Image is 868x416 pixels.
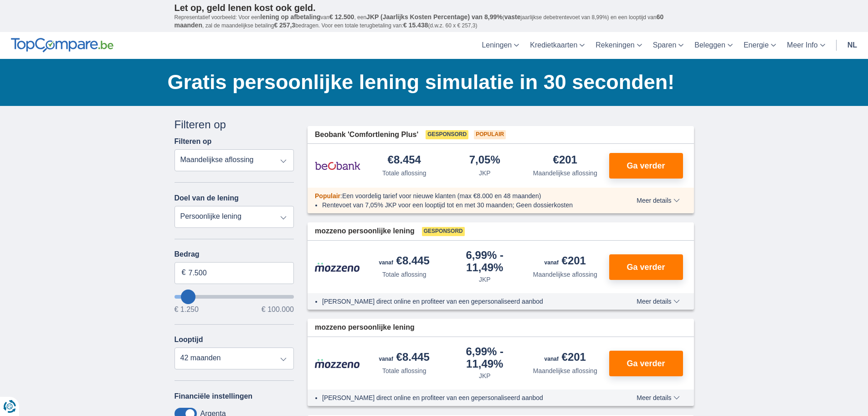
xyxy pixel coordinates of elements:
[590,32,647,59] a: Rekeningen
[175,194,239,202] label: Doel van de lening
[315,358,360,369] img: product.pl.alt Mozzeno
[315,154,360,177] img: product.pl.alt Beobank
[479,169,491,178] div: JKP
[175,13,664,29] span: 60 maanden
[609,153,683,179] button: Ga verder
[175,306,199,313] span: € 1.250
[533,270,597,279] div: Maandelijkse aflossing
[11,38,113,53] img: TopCompare
[382,270,426,279] div: Totale aflossing
[609,351,683,376] button: Ga verder
[403,21,428,29] span: € 15.438
[175,137,212,146] label: Filteren op
[627,359,665,368] span: Ga verder
[630,298,686,305] button: Meer details
[553,154,577,167] div: €201
[474,130,506,139] span: Populair
[689,32,738,59] a: Beleggen
[422,227,465,236] span: Gesponsord
[175,336,203,344] label: Looptijd
[524,32,590,59] a: Kredietkaarten
[630,394,686,401] button: Meer details
[533,366,597,375] div: Maandelijkse aflossing
[627,263,665,271] span: Ga verder
[388,154,421,167] div: €8.454
[544,255,586,268] div: €201
[342,192,541,200] span: Een voordelig tarief voor nieuwe klanten (max €8.000 en 48 maanden)
[426,130,468,139] span: Gesponsord
[315,322,415,333] span: mozzeno persoonlijke lening
[168,68,694,96] h1: Gratis persoonlijke lening simulatie in 30 seconden!
[329,13,354,21] span: € 12.500
[637,197,679,204] span: Meer details
[479,371,491,380] div: JKP
[627,162,665,170] span: Ga verder
[382,366,426,375] div: Totale aflossing
[379,255,430,268] div: €8.445
[647,32,689,59] a: Sparen
[315,130,418,140] span: Beobank 'Comfortlening Plus'
[448,250,522,273] div: 6,99%
[637,395,679,401] span: Meer details
[260,13,320,21] span: lening op afbetaling
[322,200,603,210] li: Rentevoet van 7,05% JKP voor een looptijd tot en met 30 maanden; Geen dossierkosten
[175,117,294,132] div: Filteren op
[262,306,294,313] span: € 100.000
[379,352,430,364] div: €8.445
[315,262,360,272] img: product.pl.alt Mozzeno
[842,32,863,59] a: nl
[175,250,294,258] label: Bedrag
[274,21,295,29] span: € 257,3
[322,393,603,402] li: [PERSON_NAME] direct online en profiteer van een gepersonaliseerd aanbod
[533,169,597,178] div: Maandelijkse aflossing
[630,197,686,204] button: Meer details
[308,191,611,200] div: :
[637,298,679,305] span: Meer details
[448,346,522,369] div: 6,99%
[479,275,491,284] div: JKP
[175,392,253,400] label: Financiële instellingen
[175,295,294,299] input: wantToBorrow
[544,352,586,364] div: €201
[738,32,781,59] a: Energie
[175,13,694,30] p: Representatief voorbeeld: Voor een van , een ( jaarlijkse debetrentevoet van 8,99%) en een loopti...
[469,154,500,167] div: 7,05%
[609,254,683,280] button: Ga verder
[504,13,521,21] span: vaste
[476,32,524,59] a: Leningen
[781,32,831,59] a: Meer Info
[182,268,186,278] span: €
[315,226,415,237] span: mozzeno persoonlijke lening
[382,169,426,178] div: Totale aflossing
[315,192,340,200] span: Populair
[366,13,503,21] span: JKP (Jaarlijks Kosten Percentage) van 8,99%
[322,297,603,306] li: [PERSON_NAME] direct online en profiteer van een gepersonaliseerd aanbod
[175,2,694,13] p: Let op, geld lenen kost ook geld.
